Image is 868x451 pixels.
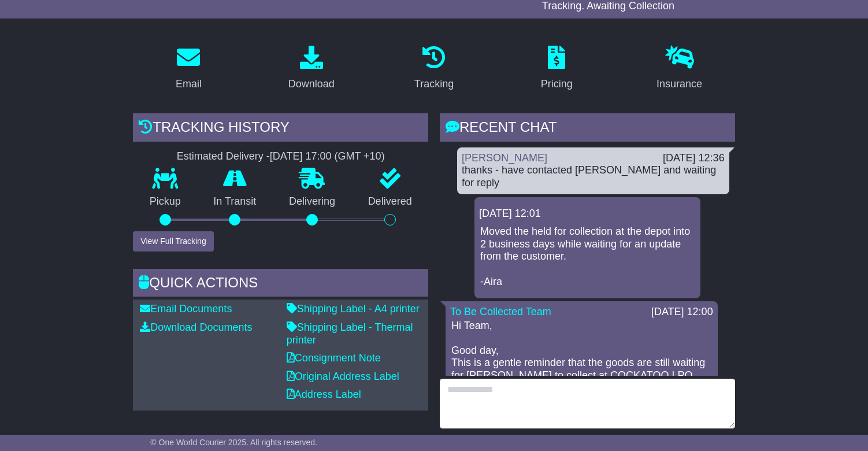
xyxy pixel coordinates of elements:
[287,389,361,400] a: Address Label
[462,152,547,164] a: [PERSON_NAME]
[150,438,317,447] span: © One World Courier 2025. All rights reserved.
[450,306,551,317] a: To Be Collected Team
[479,208,696,220] div: [DATE] 12:01
[133,113,428,145] div: Tracking history
[287,371,399,382] a: Original Address Label
[133,150,428,163] div: Estimated Delivery -
[351,195,428,208] p: Delivered
[414,76,454,92] div: Tracking
[462,164,725,189] div: thanks - have contacted [PERSON_NAME] and waiting for reply
[287,352,381,364] a: Consignment Note
[287,321,413,346] a: Shipping Label - Thermal printer
[133,195,197,208] p: Pickup
[270,150,385,163] div: [DATE] 17:00 (GMT +10)
[133,231,213,252] button: View Full Tracking
[656,76,702,92] div: Insurance
[663,152,725,165] div: [DATE] 12:36
[140,303,232,315] a: Email Documents
[649,42,710,96] a: Insurance
[288,76,335,92] div: Download
[287,303,420,315] a: Shipping Label - A4 printer
[273,195,352,208] p: Delivering
[407,42,461,96] a: Tracking
[140,321,252,333] a: Download Documents
[533,42,580,96] a: Pricing
[133,269,428,300] div: Quick Actions
[440,113,735,145] div: RECENT CHAT
[168,42,209,96] a: Email
[480,226,695,288] p: Moved the held for collection at the depot into 2 business days while waiting for an update from ...
[197,195,273,208] p: In Transit
[176,76,202,92] div: Email
[281,42,342,96] a: Download
[541,76,573,92] div: Pricing
[651,306,713,319] div: [DATE] 12:00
